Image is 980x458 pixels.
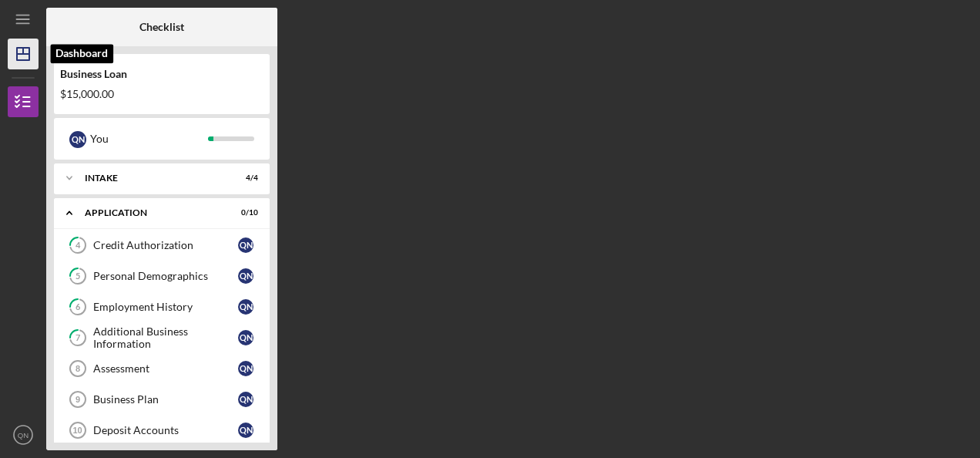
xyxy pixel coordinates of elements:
[76,395,80,404] tspan: 9
[8,419,39,450] button: QN
[238,392,253,407] div: Q N
[62,261,262,291] a: 5Personal DemographicsQN
[76,302,81,312] tspan: 6
[62,353,262,384] a: 8AssessmentQN
[238,423,253,438] div: Q N
[18,431,29,439] text: QN
[62,230,262,261] a: 4Credit AuthorizationQN
[238,237,253,253] div: Q N
[93,270,238,282] div: Personal Demographics
[85,173,220,183] div: Intake
[62,415,262,446] a: 10Deposit AccountsQN
[62,384,262,415] a: 9Business PlanQN
[93,239,238,251] div: Credit Authorization
[85,208,220,217] div: Application
[93,424,238,436] div: Deposit Accounts
[93,393,238,406] div: Business Plan
[139,21,184,33] b: Checklist
[76,333,81,343] tspan: 7
[93,301,238,313] div: Employment History
[76,271,80,281] tspan: 5
[69,131,86,148] div: Q N
[60,68,263,80] div: Business Loan
[76,241,81,251] tspan: 4
[230,208,258,217] div: 0 / 10
[60,88,263,100] div: $15,000.00
[238,330,253,345] div: Q N
[72,426,82,435] tspan: 10
[62,291,262,322] a: 6Employment HistoryQN
[90,126,208,152] div: You
[230,173,258,183] div: 4 / 4
[93,362,238,375] div: Assessment
[93,325,238,350] div: Additional Business Information
[238,268,253,284] div: Q N
[62,322,262,353] a: 7Additional Business InformationQN
[238,299,253,315] div: Q N
[76,364,80,373] tspan: 8
[238,361,253,376] div: Q N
